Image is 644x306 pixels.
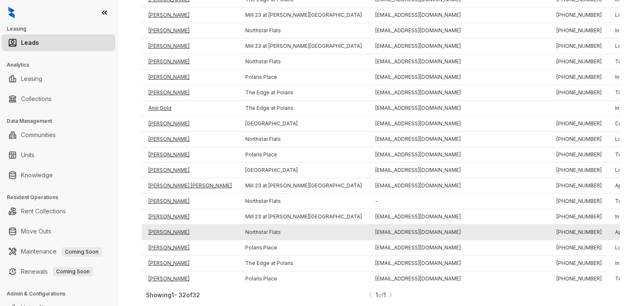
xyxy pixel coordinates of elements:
td: [PHONE_NUMBER] [550,240,608,256]
li: Leasing [2,70,115,87]
a: Collections [21,91,52,107]
td: [PERSON_NAME] [142,194,239,209]
td: [EMAIL_ADDRESS][DOMAIN_NAME] [369,39,550,54]
td: [PERSON_NAME] [142,163,239,178]
li: Maintenance [2,243,115,260]
td: [EMAIL_ADDRESS][DOMAIN_NAME] [369,23,550,39]
td: Polaris Place [239,70,369,85]
td: [GEOGRAPHIC_DATA] [239,116,369,132]
td: [EMAIL_ADDRESS][DOMAIN_NAME] [369,70,550,85]
td: [EMAIL_ADDRESS][DOMAIN_NAME] [369,209,550,225]
td: [PERSON_NAME] [142,23,239,39]
td: [PHONE_NUMBER] [550,23,608,39]
td: Northstar Flats [239,225,369,240]
td: [EMAIL_ADDRESS][DOMAIN_NAME] [369,116,550,132]
td: [EMAIL_ADDRESS][DOMAIN_NAME] [369,163,550,178]
td: [PHONE_NUMBER] [550,147,608,163]
a: Communities [21,127,56,143]
h3: Data Management [7,117,117,125]
a: Units [21,147,34,163]
td: [PERSON_NAME] [PERSON_NAME] [142,178,239,194]
a: Rent Collections [21,203,66,220]
td: [PHONE_NUMBER] [550,116,608,132]
a: Leasing [21,70,42,87]
td: The Edge at Polaris [239,256,369,271]
td: [PHONE_NUMBER] [550,132,608,147]
a: Knowledge [21,167,53,184]
td: [PHONE_NUMBER] [550,85,608,101]
td: [PHONE_NUMBER] [550,209,608,225]
td: [PHONE_NUMBER] [550,194,608,209]
div: Showing 1 - 32 of 32 [146,291,368,298]
td: The Edge at Polaris [239,85,369,101]
td: [PHONE_NUMBER] [550,8,608,23]
td: [EMAIL_ADDRESS][DOMAIN_NAME] [369,54,550,70]
li: Units [2,147,115,163]
h3: Leasing [7,25,117,33]
span: Coming Soon [53,267,93,276]
td: [PERSON_NAME] [142,85,239,101]
td: Northstar Flats [239,23,369,39]
td: Mill 23 at [PERSON_NAME][GEOGRAPHIC_DATA] [239,8,369,23]
td: Mill 23 at [PERSON_NAME][GEOGRAPHIC_DATA] [239,39,369,54]
span: 1 1 [376,290,386,299]
td: [EMAIL_ADDRESS][DOMAIN_NAME] [369,178,550,194]
li: Rent Collections [2,203,115,220]
td: Polaris Place [239,147,369,163]
td: [GEOGRAPHIC_DATA] [239,163,369,178]
td: [PHONE_NUMBER] [550,271,608,287]
td: [PERSON_NAME] [142,147,239,163]
td: The Edge at Polaris [239,101,369,116]
td: [PERSON_NAME] [142,271,239,287]
td: [PERSON_NAME] [142,209,239,225]
td: [PERSON_NAME] [142,8,239,23]
td: Mill 23 at [PERSON_NAME][GEOGRAPHIC_DATA] [239,209,369,225]
td: Northstar Flats [239,194,369,209]
span: of [378,291,384,298]
td: [EMAIL_ADDRESS][DOMAIN_NAME] [369,101,550,116]
td: Northstar Flats [239,132,369,147]
td: Mill 23 at [PERSON_NAME][GEOGRAPHIC_DATA] [239,178,369,194]
td: - [369,194,550,209]
td: [EMAIL_ADDRESS][DOMAIN_NAME] [369,8,550,23]
td: Polaris Place [239,271,369,287]
li: Collections [2,91,115,107]
a: Move Outs [21,223,51,240]
td: Anjii Gold [142,101,239,116]
a: Leads [21,34,39,51]
td: [PERSON_NAME] [142,132,239,147]
li: Leads [2,34,115,51]
td: [PHONE_NUMBER] [550,225,608,240]
td: [EMAIL_ADDRESS][DOMAIN_NAME] [369,256,550,271]
td: [PERSON_NAME] [142,256,239,271]
td: [PERSON_NAME] [142,225,239,240]
img: LeftArrowIcon [368,290,374,299]
img: RightArrowIcon [388,290,394,299]
span: Coming Soon [62,247,102,257]
li: Communities [2,127,115,143]
li: Renewals [2,263,115,280]
td: Northstar Flats [239,54,369,70]
td: [PHONE_NUMBER] [550,163,608,178]
td: [EMAIL_ADDRESS][DOMAIN_NAME] [369,225,550,240]
td: [EMAIL_ADDRESS][DOMAIN_NAME] [369,132,550,147]
li: Knowledge [2,167,115,184]
td: [PHONE_NUMBER] [550,39,608,54]
td: Polaris Place [239,240,369,256]
td: [PERSON_NAME] [142,54,239,70]
td: [PERSON_NAME] [142,116,239,132]
td: [EMAIL_ADDRESS][DOMAIN_NAME] [369,85,550,101]
h3: Resident Operations [7,194,117,201]
td: [PERSON_NAME] [142,70,239,85]
h3: Analytics [7,61,117,69]
td: [PHONE_NUMBER] [550,178,608,194]
img: logo [8,7,15,18]
td: [PERSON_NAME] [142,39,239,54]
td: [PHONE_NUMBER] [550,54,608,70]
td: [PHONE_NUMBER] [550,256,608,271]
td: [EMAIL_ADDRESS][DOMAIN_NAME] [369,240,550,256]
li: Move Outs [2,223,115,240]
a: RenewalsComing Soon [21,263,93,280]
td: [EMAIL_ADDRESS][DOMAIN_NAME] [369,147,550,163]
h3: Admin & Configurations [7,290,117,298]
